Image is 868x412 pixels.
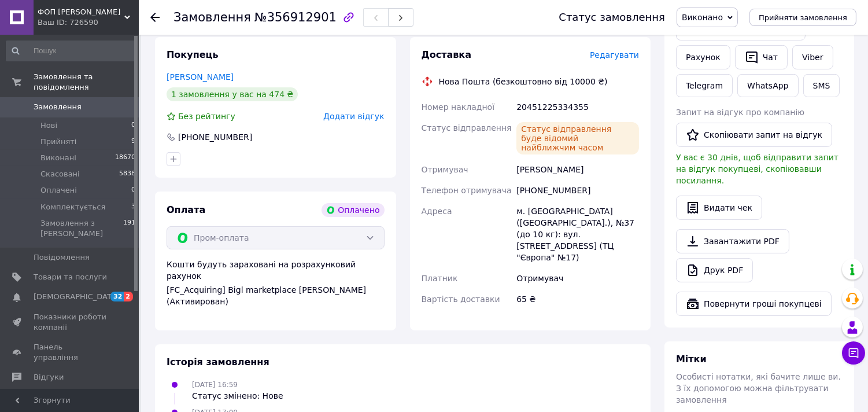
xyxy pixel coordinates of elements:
div: Ваш ID: 726590 [38,17,139,28]
span: Оплачені [40,185,77,196]
span: 3 [131,202,135,212]
span: Мітки [676,354,707,365]
span: Платник [422,274,458,283]
div: Отримувач [514,268,641,289]
span: 0 [131,185,135,196]
span: Запит на відгук про компанію [676,108,804,117]
div: Статус змінено: Нове [192,390,283,402]
span: Отримувач [422,165,468,174]
button: Повернути гроші покупцеві [676,292,832,316]
span: №356912901 [254,10,337,24]
button: Чат з покупцем [842,341,865,365]
span: Прийняти замовлення [759,13,847,22]
span: 191 [123,218,135,239]
span: Додати відгук [323,112,384,121]
span: Редагувати [590,50,639,60]
span: Панель управління [34,342,107,363]
span: Вартість доставки [422,295,500,304]
span: Адреса [422,207,452,216]
span: Замовлення [173,10,251,24]
a: Завантажити PDF [676,229,789,253]
span: У вас є 30 днів, щоб відправити запит на відгук покупцеві, скопіювавши посилання. [676,153,839,185]
div: [PERSON_NAME] [514,159,641,180]
span: 32 [110,292,124,301]
a: [PERSON_NAME] [167,72,234,82]
span: Відгуки [34,372,64,382]
span: 5838 [119,169,135,179]
div: 20451225334355 [514,97,641,117]
button: Прийняти замовлення [749,9,856,26]
span: Без рейтингу [178,112,235,121]
div: Нова Пошта (безкоштовно від 10000 ₴) [436,76,611,87]
div: [PHONE_NUMBER] [177,131,253,143]
button: Скопіювати запит на відгук [676,123,832,147]
span: Замовлення та повідомлення [34,72,139,93]
span: Замовлення з [PERSON_NAME] [40,218,123,239]
input: Пошук [6,41,136,61]
a: WhatsApp [737,74,798,97]
div: 65 ₴ [514,289,641,310]
a: Друк PDF [676,258,753,282]
span: 18670 [115,153,135,163]
span: [DATE] 16:59 [192,381,238,389]
span: Товари та послуги [34,272,107,282]
span: Особисті нотатки, які бачите лише ви. З їх допомогою можна фільтрувати замовлення [676,372,841,404]
span: Комплектується [40,202,105,212]
span: Телефон отримувача [422,186,512,195]
button: Видати чек [676,196,762,220]
span: Нові [40,120,57,131]
span: Скасовані [40,169,80,179]
div: Кошти будуть зараховані на розрахунковий рахунок [167,259,385,307]
span: Покупець [167,49,219,60]
span: Оплата [167,204,205,215]
span: 0 [131,120,135,131]
div: Повернутися назад [150,12,160,23]
span: Виконано [682,13,723,22]
div: [PHONE_NUMBER] [514,180,641,201]
div: [FC_Acquiring] Bigl marketplace [PERSON_NAME] (Активирован) [167,284,385,307]
div: Статус відправлення буде відомий найближчим часом [516,122,639,154]
span: Показники роботи компанії [34,312,107,333]
span: [DEMOGRAPHIC_DATA] [34,292,119,302]
span: Історія замовлення [167,356,269,367]
span: 2 [124,292,133,301]
span: Повідомлення [34,252,90,263]
div: Оплачено [322,203,384,217]
div: 1 замовлення у вас на 474 ₴ [167,87,298,101]
a: Telegram [676,74,733,97]
span: ФОП Бараненко О.В. [38,7,124,17]
span: Доставка [422,49,472,60]
span: Прийняті [40,137,76,147]
span: Статус відправлення [422,123,512,133]
button: Рахунок [676,45,730,69]
div: м. [GEOGRAPHIC_DATA] ([GEOGRAPHIC_DATA].), №37 (до 10 кг): вул. [STREET_ADDRESS] (ТЦ "Європа" №17) [514,201,641,268]
span: Замовлення [34,102,82,112]
button: SMS [803,74,840,97]
span: Номер накладної [422,102,495,112]
span: 9 [131,137,135,147]
button: Чат [735,45,788,69]
div: Статус замовлення [559,12,665,23]
span: Виконані [40,153,76,163]
a: Viber [792,45,833,69]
